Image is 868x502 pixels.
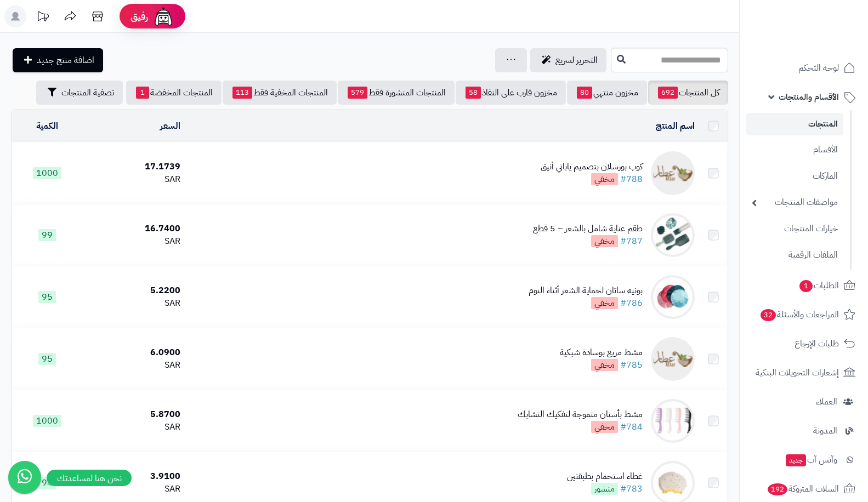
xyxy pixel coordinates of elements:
span: مخفي [591,359,618,371]
span: تصفية المنتجات [61,86,114,99]
span: 32 [761,309,776,321]
span: 99 [38,229,56,241]
a: كل المنتجات692 [648,81,728,105]
a: #784 [620,420,643,433]
span: المدونة [813,423,837,438]
img: طقم عناية شامل بالشعر – 5 قطع [651,213,695,257]
span: 1000 [33,167,61,179]
a: #783 [620,482,643,495]
a: المنتجات المخفضة1 [126,81,222,105]
span: التحرير لسريع [555,54,598,67]
span: العملاء [816,394,837,409]
a: المنتجات المنشورة فقط579 [338,81,455,105]
a: وآتس آبجديد [746,447,861,473]
a: مواصفات المنتجات [746,191,843,214]
div: SAR [87,173,180,186]
span: جديد [786,454,806,466]
div: 16.7400 [87,223,180,235]
span: لوحة التحكم [798,60,839,76]
div: SAR [87,483,180,495]
span: 1000 [33,415,61,427]
span: رفيق [131,10,148,23]
div: 5.8700 [87,408,180,421]
div: كوب بورسلان بتصميم ياباني أنيق [541,161,643,173]
span: 1 [799,279,813,292]
div: SAR [87,297,180,310]
div: SAR [87,359,180,372]
div: بونيه ساتان لحماية الشعر أثناء النوم [529,284,643,297]
span: مخفي [591,297,618,309]
a: الطلبات1 [746,272,861,299]
div: 3.9100 [87,470,180,483]
a: مخزون منتهي80 [567,81,647,105]
a: اضافة منتج جديد [13,48,103,72]
div: 17.1739 [87,161,180,173]
span: 58 [466,87,481,99]
img: logo-2.png [793,8,858,31]
a: #787 [620,235,643,248]
a: المدونة [746,418,861,444]
img: بونيه ساتان لحماية الشعر أثناء النوم [651,275,695,319]
div: SAR [87,235,180,248]
a: العملاء [746,389,861,415]
span: السلات المتروكة [767,481,839,497]
a: إشعارات التحويلات البنكية [746,360,861,386]
div: مشط مربع بوسادة شبكية [560,346,643,359]
span: الأقسام والمنتجات [779,89,839,105]
div: 6.0900 [87,346,180,359]
span: 192 [767,483,787,495]
span: منشور [591,483,618,495]
span: وآتس آب [785,452,837,467]
div: طقم عناية شامل بالشعر – 5 قطع [533,223,643,235]
a: التحرير لسريع [530,48,606,72]
a: الكمية [36,119,58,133]
div: غطاء استحمام بطبقتين [567,470,643,483]
span: إشعارات التحويلات البنكية [756,365,839,380]
span: الطلبات [798,278,839,293]
img: مشط بأسنان متموجة لتفكيك التشابك [651,399,695,443]
div: SAR [87,421,180,433]
img: ai-face.png [152,5,174,27]
span: 94 [38,477,56,489]
a: المنتجات [746,113,843,135]
a: خيارات المنتجات [746,217,843,241]
a: #788 [620,173,643,186]
span: 95 [38,291,56,303]
a: الماركات [746,164,843,188]
a: تحديثات المنصة [29,5,56,30]
a: السلات المتروكة192 [746,476,861,502]
a: الملفات الرقمية [746,243,843,267]
img: كوب بورسلان بتصميم ياباني أنيق [651,151,695,195]
a: المنتجات المخفية فقط113 [223,81,337,105]
img: مشط مربع بوسادة شبكية [651,337,695,381]
a: #786 [620,296,643,310]
a: مخزون قارب على النفاذ58 [456,81,566,105]
span: 579 [348,87,367,99]
span: 113 [232,87,252,99]
div: مشط بأسنان متموجة لتفكيك التشابك [518,408,643,421]
a: الأقسام [746,138,843,162]
span: اضافة منتج جديد [37,54,94,67]
span: 95 [38,353,56,365]
span: 692 [658,87,678,99]
span: مخفي [591,173,618,185]
a: طلبات الإرجاع [746,330,861,357]
span: مخفي [591,421,618,433]
a: المراجعات والأسئلة32 [746,301,861,328]
span: طلبات الإرجاع [795,336,839,351]
span: 1 [136,87,149,99]
a: السعر [160,119,180,133]
button: تصفية المنتجات [36,81,123,105]
span: مخفي [591,235,618,247]
a: اسم المنتج [656,119,695,133]
a: #785 [620,358,643,372]
a: لوحة التحكم [746,55,861,81]
div: 5.2200 [87,284,180,297]
span: 80 [577,87,592,99]
span: المراجعات والأسئلة [759,307,839,322]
